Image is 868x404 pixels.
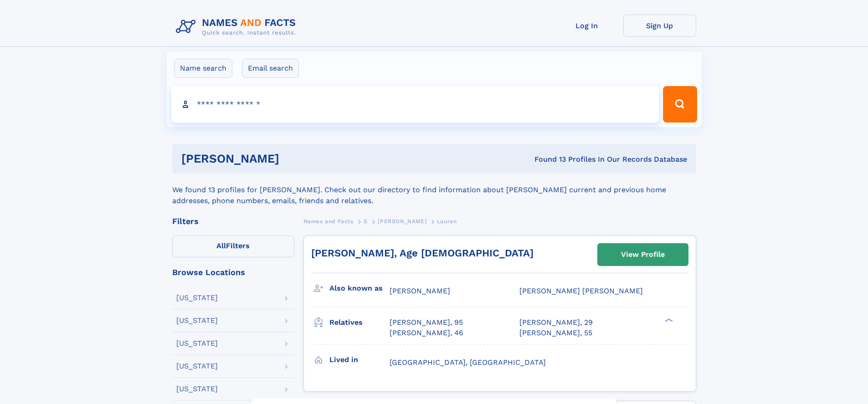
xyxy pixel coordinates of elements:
[519,286,643,295] span: [PERSON_NAME] [PERSON_NAME]
[364,215,368,227] a: S
[364,218,368,225] span: S
[621,244,665,265] div: View Profile
[598,244,688,266] a: View Profile
[172,15,303,39] img: Logo Names and Facts
[437,218,457,225] span: Lauren
[176,385,218,393] div: [US_STATE]
[176,340,218,347] div: [US_STATE]
[378,218,426,225] span: [PERSON_NAME]
[329,352,390,368] h3: Lived in
[663,86,697,123] button: Search Button
[172,235,294,257] label: Filters
[174,59,232,78] label: Name search
[172,268,294,276] div: Browse Locations
[242,59,299,78] label: Email search
[311,247,534,259] a: [PERSON_NAME], Age [DEMOGRAPHIC_DATA]
[663,317,673,323] div: ❯
[390,286,450,295] span: [PERSON_NAME]
[378,215,426,227] a: [PERSON_NAME]
[390,317,463,327] a: [PERSON_NAME], 95
[171,86,659,123] input: search input
[176,363,218,370] div: [US_STATE]
[390,358,546,367] span: [GEOGRAPHIC_DATA], [GEOGRAPHIC_DATA]
[329,315,390,330] h3: Relatives
[623,15,696,37] a: Sign Up
[519,317,593,327] a: [PERSON_NAME], 29
[181,153,407,164] h1: [PERSON_NAME]
[550,15,623,37] a: Log In
[303,215,354,227] a: Names and Facts
[519,328,592,338] a: [PERSON_NAME], 55
[216,241,226,250] span: All
[407,154,687,164] div: Found 13 Profiles In Our Records Database
[172,174,696,206] div: We found 13 profiles for [PERSON_NAME]. Check out our directory to find information about [PERSON...
[172,217,294,225] div: Filters
[176,317,218,324] div: [US_STATE]
[390,328,463,338] a: [PERSON_NAME], 46
[329,281,390,296] h3: Also known as
[176,294,218,302] div: [US_STATE]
